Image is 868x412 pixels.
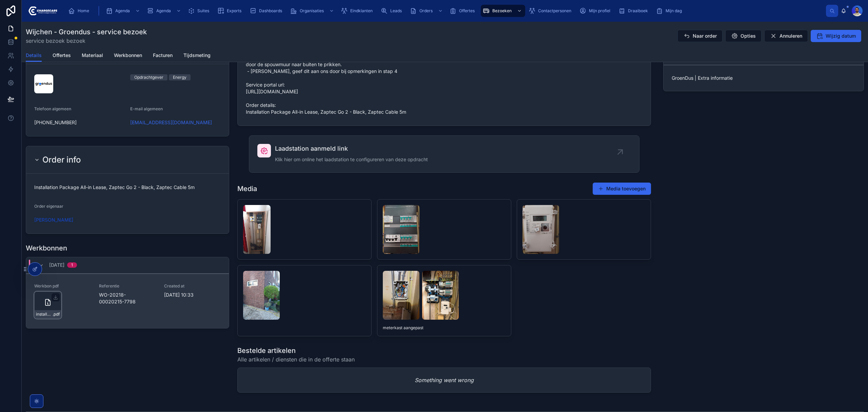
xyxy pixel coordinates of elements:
[66,5,94,17] a: Home
[164,292,221,298] span: [DATE] 10:33
[237,355,355,363] span: Alle artikelen / diensten die in de offerte staan
[677,30,723,42] button: Naar order
[415,376,474,384] em: Something went wrong
[78,8,89,14] span: Home
[275,156,428,163] span: Klik hier om online het laadstation te configureren van deze opdracht
[383,271,419,320] img: de6e473b-d0c5-4a91-9d4d-266190472ffd-Wijgen-1.jpg
[628,8,648,14] span: Draaiboek
[448,5,479,17] a: Offertes
[422,271,459,320] img: 9dd4ac4a-7e73-4259-87df-c559ca0447e0-wijchen-2.jpg
[173,74,186,80] div: Energy
[164,283,221,289] span: Created at
[34,74,53,93] img: srthsrythsrthrsythsrt.png
[71,262,73,268] div: 1
[82,52,103,59] span: Materiaal
[26,37,147,45] span: service bezoek bezoek
[26,243,67,253] h1: Werkbonnen
[197,8,209,14] span: Suites
[243,205,271,254] img: OVERVIEW_FUSEBOX.jpeg
[300,8,324,14] span: Organisaties
[42,154,81,165] h2: Order info
[243,271,280,320] img: CHARGEPOINT_PLACING.jpeg
[780,33,802,39] span: Annuleren
[538,8,571,14] span: Contactpersonen
[134,74,163,80] div: Opdrachtgever
[408,5,446,17] a: Orders
[114,52,142,59] span: Werkbonnen
[390,8,402,14] span: Leads
[153,52,173,59] span: Facturen
[145,5,184,17] a: Agenda
[104,5,143,17] a: Agenda
[339,5,377,17] a: Eindklanten
[522,205,559,254] img: SMART_METER.jpeg
[63,3,826,18] div: scrollable content
[99,292,156,305] span: WO-20218-00020215-7798
[130,119,212,126] a: [EMAIL_ADDRESS][DOMAIN_NAME]
[156,8,171,14] span: Agenda
[826,33,856,39] span: Wijzig datum
[34,204,63,209] span: Order eigenaar
[288,5,337,17] a: Organisaties
[215,5,246,17] a: Exports
[379,5,407,17] a: Leads
[693,33,717,39] span: Naar order
[419,8,433,14] span: Orders
[186,5,214,17] a: Suites
[654,5,687,17] a: Mijn dag
[26,27,147,37] h1: Wijchen - Groendus - service bezoek
[49,262,64,268] span: [DATE]
[36,312,53,317] span: installatie-werkbon_wo-20218-00020215-7798_undefined-rob-van-hugte_86c4ufw3d
[741,33,756,39] span: Opties
[275,144,428,153] span: Laadstation aanmeld link
[34,119,125,126] span: [PHONE_NUMBER]
[82,49,103,63] a: Materiaal
[666,8,682,14] span: Mijn dag
[114,49,142,63] a: Werkbonnen
[115,8,130,14] span: Agenda
[99,283,156,289] span: Referentie
[34,106,71,111] span: Telefoon algemeen
[249,136,639,172] a: Laadstation aanmeld linkKlik hier om online het laadstation te configureren van deze opdracht
[593,183,651,195] button: Media toevoegen
[248,5,287,17] a: Dashboards
[183,49,211,63] a: Tijdsmeting
[577,5,615,17] a: Mijn profiel
[183,52,211,59] span: Tijdsmeting
[34,283,91,289] span: Werkbon pdf
[350,8,373,14] span: Eindklanten
[383,325,506,331] span: meterkast aangepast
[481,5,525,17] a: Bezoeken
[459,8,475,14] span: Offertes
[130,106,163,111] span: E-mail algemeen
[227,8,241,14] span: Exports
[34,184,221,191] span: Installation Package All-in Lease, Zaptec Go 2 - Black, Zaptec Cable 5m
[492,8,512,14] span: Bezoeken
[764,30,808,42] button: Annuleren
[527,5,576,17] a: Contactpersonen
[672,75,855,81] span: GroenDus | Extra informatie
[34,217,73,223] a: [PERSON_NAME]
[26,52,42,59] span: Details
[589,8,610,14] span: Mijn profiel
[259,8,282,14] span: Dashboards
[725,30,762,42] button: Opties
[616,5,653,17] a: Draaiboek
[53,312,60,317] span: .pdf
[53,49,71,63] a: Offertes
[153,49,173,63] a: Facturen
[383,205,419,254] img: OVERVIEW_GROUPBOX.jpeg
[53,52,71,59] span: Offertes
[811,30,861,42] button: Wijzig datum
[26,49,42,62] a: Details
[237,184,257,193] h1: Media
[27,5,57,16] img: App logo
[664,65,864,91] a: GroenDus | Extra informatie
[237,346,355,355] h1: Bestelde artikelen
